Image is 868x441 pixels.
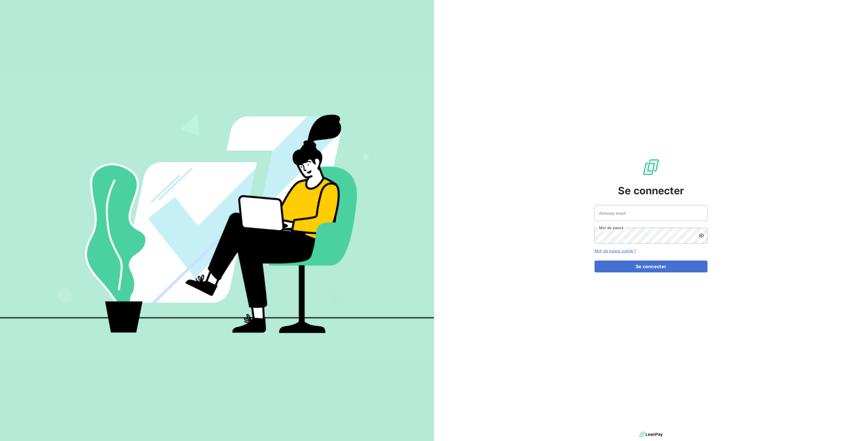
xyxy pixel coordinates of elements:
button: Se connecter [594,261,708,272]
input: placeholder [594,205,708,221]
a: Mot de passe oublié ? [594,248,636,253]
img: Logo LeanPay [642,158,660,176]
span: Se connecter [618,183,684,198]
img: logo [639,430,663,439]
